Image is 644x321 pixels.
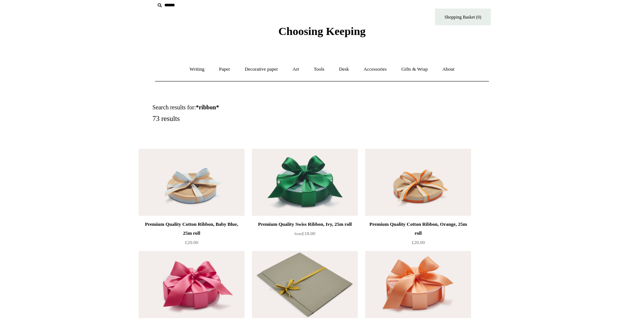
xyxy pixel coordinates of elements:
[357,60,394,79] a: Accessories
[367,220,469,238] div: Premium Quality Cotton Ribbon, Orange, 25m roll
[395,60,435,79] a: Gifts & Wrap
[141,220,243,238] div: Premium Quality Cotton Ribbon, Baby Blue, 25m roll
[252,251,358,318] img: A4 Archival Folder, Grey with Mustard Cotton Ribbon
[139,220,244,250] a: Premium Quality Cotton Ribbon, Baby Blue, 25m roll £20.00
[139,149,244,216] a: Premium Quality Cotton Ribbon, Baby Blue, 25m roll Premium Quality Cotton Ribbon, Baby Blue, 25m ...
[278,31,366,36] a: Choosing Keeping
[365,149,471,216] img: Premium Quality Cotton Ribbon, Orange, 25m roll
[411,240,425,245] span: £20.00
[294,231,315,236] span: £18.00
[212,60,237,79] a: Paper
[254,220,356,229] div: Premium Quality Swiss Ribbon, Ivy, 25m roll
[183,60,211,79] a: Writing
[365,220,471,250] a: Premium Quality Cotton Ribbon, Orange, 25m roll £20.00
[139,251,244,318] a: Premium Quality Swiss Ribbon, Geranium, 25m roll Premium Quality Swiss Ribbon, Geranium, 25m roll
[252,149,358,216] a: Premium Quality Swiss Ribbon, Ivy, 25m roll Premium Quality Swiss Ribbon, Ivy, 25m roll
[365,251,471,318] a: Premium Quality Swiss Ribbon, Coral, 25m roll Premium Quality Swiss Ribbon, Coral, 25m roll
[139,251,244,318] img: Premium Quality Swiss Ribbon, Geranium, 25m roll
[365,251,471,318] img: Premium Quality Swiss Ribbon, Coral, 25m roll
[185,240,198,245] span: £20.00
[152,104,331,111] h1: Search results for:
[139,149,244,216] img: Premium Quality Cotton Ribbon, Baby Blue, 25m roll
[238,60,285,79] a: Decorative paper
[278,25,366,37] span: Choosing Keeping
[294,232,302,236] span: from
[252,149,358,216] img: Premium Quality Swiss Ribbon, Ivy, 25m roll
[436,60,461,79] a: About
[365,149,471,216] a: Premium Quality Cotton Ribbon, Orange, 25m roll Premium Quality Cotton Ribbon, Orange, 25m roll
[332,60,356,79] a: Desk
[435,9,491,25] a: Shopping Basket (0)
[252,220,358,250] a: Premium Quality Swiss Ribbon, Ivy, 25m roll from£18.00
[252,251,358,318] a: A4 Archival Folder, Grey with Mustard Cotton Ribbon A4 Archival Folder, Grey with Mustard Cotton ...
[286,60,306,79] a: Art
[152,115,331,123] h5: 73 results
[307,60,331,79] a: Tools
